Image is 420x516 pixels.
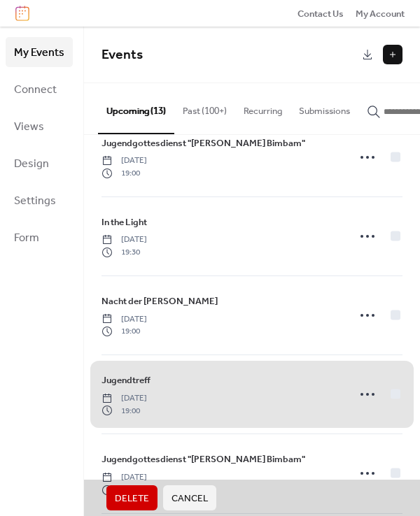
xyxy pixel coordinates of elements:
[14,42,64,64] span: My Events
[297,6,344,20] a: Contact Us
[15,6,29,21] img: logo
[101,42,143,68] span: Events
[6,185,73,215] a: Settings
[98,83,174,134] button: Upcoming (13)
[14,227,39,249] span: Form
[6,111,73,141] a: Views
[356,6,405,20] a: My Account
[106,485,157,510] button: Delete
[6,148,73,178] a: Design
[235,83,290,132] button: Recurring
[6,37,73,67] a: My Events
[163,485,216,510] button: Cancel
[6,74,73,104] a: Connect
[290,83,358,132] button: Submissions
[14,79,57,101] span: Connect
[14,190,56,212] span: Settings
[14,116,44,138] span: Views
[171,492,208,506] span: Cancel
[6,222,73,252] a: Form
[115,492,149,506] span: Delete
[174,83,235,132] button: Past (100+)
[14,153,49,175] span: Design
